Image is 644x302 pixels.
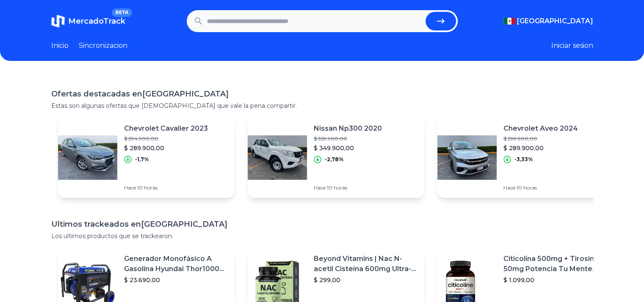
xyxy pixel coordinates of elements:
[248,128,307,187] img: Featured image
[79,41,127,51] a: Sincronizacion
[112,8,132,17] span: BETA
[314,124,382,134] p: Nissan Np300 2020
[58,117,234,198] a: Featured imageChevrolet Cavalier 2023$ 294.900,00$ 289.900,00-1,7%Hace 10 horas
[124,124,208,134] p: Chevrolet Cavalier 2023
[51,14,125,28] a: MercadoTrackBETA
[314,276,417,284] p: $ 299,00
[314,184,382,191] p: Hace 10 horas
[314,144,382,152] p: $ 349.900,00
[503,16,593,26] button: [GEOGRAPHIC_DATA]
[437,128,497,187] img: Featured image
[503,18,515,25] img: Mexico
[51,41,69,51] a: Inicio
[503,184,578,191] p: Hace 10 horas
[503,124,578,134] p: Chevrolet Aveo 2024
[514,156,533,163] p: -3,33%
[325,156,344,163] p: -2,78%
[314,135,382,142] p: $ 359.900,00
[503,276,607,284] p: $ 1.099,00
[51,14,65,28] img: MercadoTrack
[503,135,578,142] p: $ 299.900,00
[503,254,607,274] p: Citicolina 500mg + Tirosina 50mg Potencia Tu Mente (120caps) Sabor Sin Sabor
[248,117,424,198] a: Featured imageNissan Np300 2020$ 359.900,00$ 349.900,00-2,78%Hace 10 horas
[51,232,593,240] p: Los ultimos productos que se trackearon.
[124,135,208,142] p: $ 294.900,00
[51,102,593,110] p: Estas son algunas ofertas que [DEMOGRAPHIC_DATA] que vale la pena compartir.
[68,16,125,26] span: MercadoTrack
[135,156,149,163] p: -1,7%
[551,41,593,51] button: Iniciar sesion
[503,144,578,152] p: $ 289.900,00
[124,276,227,284] p: $ 23.690,00
[124,254,227,274] p: Generador Monofásico A Gasolina Hyundai Thor10000 P 11.5 Kw
[437,117,614,198] a: Featured imageChevrolet Aveo 2024$ 299.900,00$ 289.900,00-3,33%Hace 10 horas
[124,144,208,152] p: $ 289.900,00
[124,184,208,191] p: Hace 10 horas
[314,254,417,274] p: Beyond Vitamins | Nac N-acetil Cisteína 600mg Ultra-premium Con Inulina De Agave (prebiótico Natu...
[51,88,593,100] h1: Ofertas destacadas en [GEOGRAPHIC_DATA]
[58,128,117,187] img: Featured image
[517,16,593,26] span: [GEOGRAPHIC_DATA]
[51,218,593,230] h1: Ultimos trackeados en [GEOGRAPHIC_DATA]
